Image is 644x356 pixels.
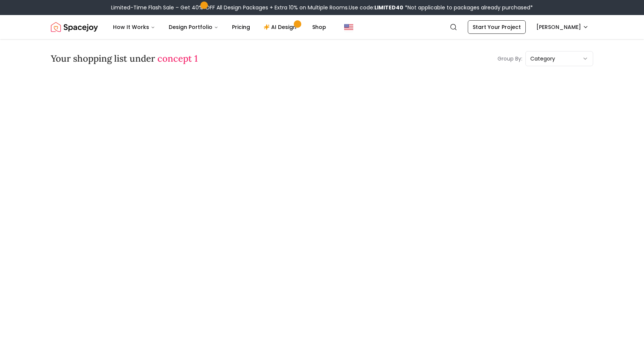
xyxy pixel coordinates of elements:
nav: Main [107,20,332,35]
button: How It Works [107,20,161,35]
a: Pricing [226,20,256,35]
button: Design Portfolio [163,20,224,35]
a: Start Your Project [468,20,526,34]
nav: Global [51,15,593,39]
img: Spacejoy Logo [51,20,98,35]
img: United States [344,23,353,32]
a: Spacejoy [51,20,98,35]
h3: Your shopping list under [51,53,198,65]
a: AI Design [258,20,305,35]
span: concept 1 [157,53,198,64]
span: *Not applicable to packages already purchased* [403,4,533,11]
a: Shop [306,20,332,35]
span: Use code: [349,4,403,11]
p: Group By: [497,55,522,62]
button: [PERSON_NAME] [532,20,593,34]
b: LIMITED40 [374,4,403,11]
div: Limited-Time Flash Sale – Get 40% OFF All Design Packages + Extra 10% on Multiple Rooms. [111,4,533,11]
